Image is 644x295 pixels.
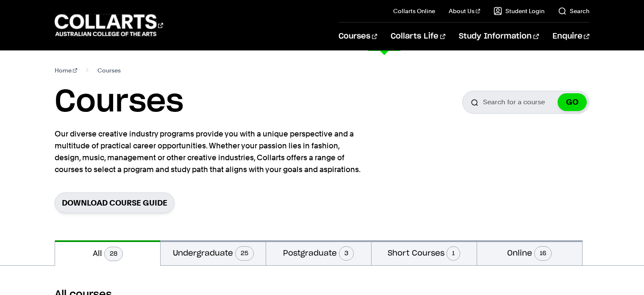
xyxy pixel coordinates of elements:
a: Search [558,7,589,15]
div: Go to homepage [55,13,163,37]
button: Online16 [477,240,582,265]
a: Student Login [494,7,544,15]
span: 16 [534,246,552,261]
a: Download Course Guide [55,192,175,213]
span: 28 [104,247,123,261]
span: 25 [235,246,254,261]
a: Collarts Life [391,22,445,50]
input: Search for a course [462,91,589,114]
a: Courses [339,22,377,50]
button: Short Courses1 [372,240,477,265]
p: Our diverse creative industry programs provide you with a unique perspective and a multitude of p... [55,128,364,175]
a: About Us [449,7,480,15]
button: Postgraduate3 [266,240,371,265]
span: Courses [97,64,121,76]
span: 1 [447,246,460,261]
h1: Courses [55,83,183,121]
span: 3 [339,246,354,261]
a: Study Information [459,22,539,50]
button: All28 [55,240,160,266]
a: Collarts Online [393,7,435,15]
button: GO [558,93,587,111]
button: Undergraduate25 [161,240,266,265]
a: Home [55,64,77,76]
a: Enquire [552,22,589,50]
